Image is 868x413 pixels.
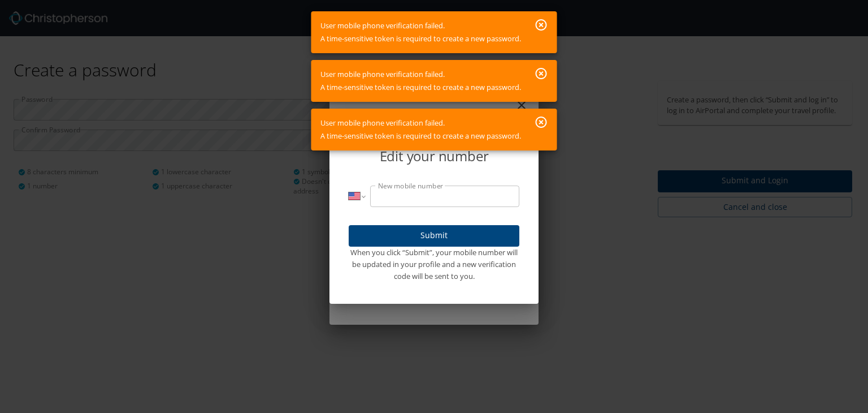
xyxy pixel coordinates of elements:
[349,225,519,247] button: Submit
[358,229,510,243] span: Submit
[320,63,521,98] div: User mobile phone verification failed. A time-sensitive token is required to create a new password.
[320,15,521,50] div: User mobile phone verification failed. A time-sensitive token is required to create a new password.
[349,247,519,282] div: When you click “Submit”, your mobile number will be updated in your profile and a new verificatio...
[349,145,519,167] p: Edit your number
[320,112,521,147] div: User mobile phone verification failed. A time-sensitive token is required to create a new password.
